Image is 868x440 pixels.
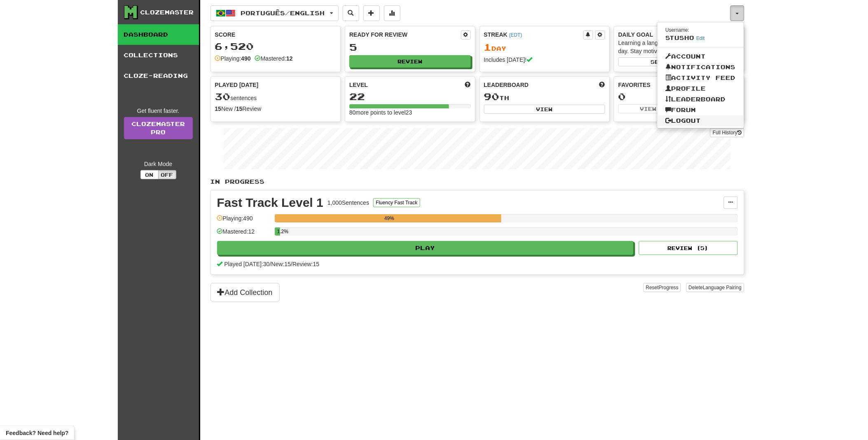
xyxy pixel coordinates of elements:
[215,91,337,102] div: sentences
[484,81,529,89] span: Leaderboard
[618,57,740,66] button: Seta dailygoal
[363,5,380,21] button: Add sentence to collection
[217,197,324,209] div: Fast Track Level 1
[241,55,250,62] strong: 490
[484,91,606,102] div: th
[211,283,280,302] button: Add Collection
[6,429,68,437] span: Open feedback widget
[618,104,678,113] button: View
[657,51,744,62] a: Account
[215,30,337,39] div: Score
[666,27,690,33] small: Username:
[215,81,259,89] span: Played [DATE]
[484,41,492,53] span: 1
[286,55,293,62] strong: 12
[349,55,471,68] button: Review
[211,5,339,21] button: Português/English
[657,62,744,73] a: Notifications
[270,261,271,267] span: /
[124,117,193,139] a: ClozemasterPro
[618,30,740,39] div: Daily Goal
[215,54,251,63] div: Playing:
[349,108,471,117] div: 80 more points to level 23
[659,285,678,290] span: Progress
[217,214,271,228] div: Playing: 490
[118,66,199,86] a: Cloze-Reading
[224,261,269,267] span: Played [DATE]: 30
[639,241,738,255] button: Review (5)
[349,30,461,39] div: Ready for Review
[215,105,337,113] div: New / Review
[140,8,194,16] div: Clozemaster
[124,107,193,115] div: Get fluent faster.
[618,39,740,55] div: Learning a language requires practice every day. Stay motivated!
[255,54,293,63] div: Mastered:
[484,42,606,53] div: Day
[328,199,369,207] div: 1,000 Sentences
[657,105,744,115] a: Forum
[484,30,584,39] div: Streak
[277,227,280,236] div: 1.2%
[484,105,606,114] button: View
[686,283,744,292] button: DeleteLanguage Pairing
[211,178,744,186] p: In Progress
[349,42,471,52] div: 5
[643,283,681,292] button: ResetProgress
[703,285,742,290] span: Language Pairing
[657,115,744,126] a: Logout
[217,227,271,241] div: Mastered: 12
[124,160,193,168] div: Dark Mode
[349,81,368,89] span: Level
[373,198,420,207] button: Fluency Fast Track
[657,73,744,83] a: Activity Feed
[277,214,502,222] div: 49%
[484,91,500,102] span: 90
[657,94,744,105] a: Leaderboard
[215,41,337,51] div: 6,520
[215,105,222,112] strong: 15
[349,91,471,102] div: 22
[118,45,199,66] a: Collections
[271,261,291,267] span: New: 15
[343,5,359,21] button: Search sentences
[292,261,319,267] span: Review: 15
[158,170,176,179] button: Off
[657,83,744,94] a: Profile
[291,261,292,267] span: /
[118,24,199,45] a: Dashboard
[484,56,606,64] div: Includes [DATE]!
[236,105,243,112] strong: 15
[241,9,325,16] span: Português / English
[618,81,740,89] div: Favorites
[666,34,695,41] span: Stusho
[140,170,159,179] button: On
[465,81,471,89] span: Score more points to level up
[697,35,705,41] a: Edit
[217,241,634,255] button: Play
[599,81,605,89] span: This week in points, UTC
[384,5,400,21] button: More stats
[710,128,744,137] button: Full History
[509,32,522,38] a: (EDT)
[215,91,231,102] span: 30
[618,91,740,102] div: 0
